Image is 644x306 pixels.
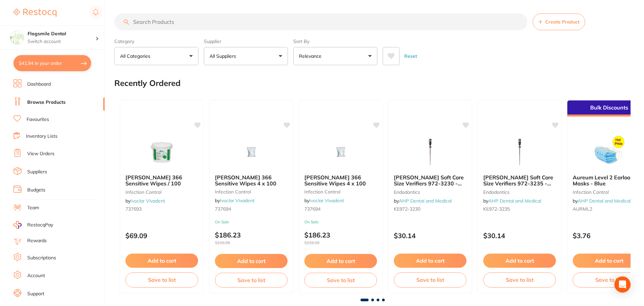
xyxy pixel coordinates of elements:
[27,187,45,193] a: Budgets
[304,241,377,245] span: $219.09
[304,273,377,288] button: Save to list
[483,254,556,268] button: Add to cart
[319,135,363,169] img: Durr FD 366 Sensitive Wipes 4 x 100
[215,220,288,224] small: On Sale
[304,189,377,194] small: infection control
[483,174,556,187] b: Kerr Soft Core Size Verifiers 972-3235 - #35 - Pack of 6
[27,255,56,261] a: Subscriptions
[130,198,165,204] a: Ivoclar Vivadent
[293,47,377,65] button: Relevance
[483,189,556,195] small: endodontics
[304,254,377,268] button: Add to cart
[27,272,45,279] a: Account
[488,198,541,204] a: AHP Dental and Medical
[215,273,288,288] button: Save to list
[28,31,96,37] h4: Flagsmile Dental
[114,79,181,88] h2: Recently Ordered
[140,135,184,169] img: Durr FD 366 Sensitive Wipes / 100
[204,38,288,44] label: Supplier
[483,198,541,204] span: by
[27,116,49,123] a: Favourites
[402,47,419,65] button: Reset
[394,189,466,195] small: endodontics
[215,241,288,245] span: $219.09
[27,237,47,244] a: Rewards
[394,198,452,204] span: by
[215,189,288,194] small: infection control
[304,174,377,187] b: Durr FD 366 Sensitive Wipes 4 x 100
[13,5,56,20] a: Restocq Logo
[114,13,527,30] input: Search Products
[28,38,96,45] p: Switch account
[120,53,153,59] p: All Categories
[408,135,452,169] img: Kerr Soft Core Size Verifiers 972-3230 - #30 - Pack of 6
[533,13,585,30] button: Create Product
[304,206,377,212] small: 737694
[27,150,54,157] a: View Orders
[26,133,58,140] a: Inventory Lists
[304,231,377,245] p: $186.23
[309,198,344,204] a: Ivoclar Vivadent
[13,9,56,17] img: Restocq Logo
[394,206,466,212] small: KE972-3230
[125,198,165,204] span: by
[399,198,452,204] a: AHP Dental and Medical
[483,272,556,287] button: Save to list
[293,38,377,44] label: Sort By
[394,272,466,287] button: Save to list
[125,189,198,195] small: infection control
[210,53,239,59] p: All Suppliers
[13,221,22,229] img: RestocqPay
[483,232,556,239] p: $30.14
[27,99,66,106] a: Browse Products
[304,220,377,224] small: On Sale
[114,47,198,65] button: All Categories
[125,174,198,187] b: Durr FD 366 Sensitive Wipes / 100
[204,47,288,65] button: All Suppliers
[578,198,631,204] a: AHP Dental and Medical
[614,276,631,293] div: Open Intercom Messenger
[394,232,466,239] p: $30.14
[299,53,324,59] p: Relevance
[483,206,556,212] small: KE972-3235
[27,169,47,175] a: Suppliers
[498,135,541,169] img: Kerr Soft Core Size Verifiers 972-3235 - #35 - Pack of 6
[215,174,288,187] b: Durr FD 366 Sensitive Wipes 4 x 100
[215,231,288,245] p: $186.23
[27,205,39,211] a: Team
[304,198,344,204] span: by
[27,81,51,88] a: Dashboard
[125,206,198,212] small: 737693
[573,198,631,204] span: by
[229,135,273,169] img: Durr FD 366 Sensitive Wipes 4 x 100
[27,222,53,228] span: RestocqPay
[114,38,198,44] label: Category
[13,55,91,71] button: $41.94 in your order
[545,19,579,25] span: Create Product
[27,291,44,297] a: Support
[125,272,198,287] button: Save to list
[125,232,198,239] p: $69.09
[215,254,288,268] button: Add to cart
[125,254,198,268] button: Add to cart
[587,135,631,169] img: Aureum Level 2 Earloop Masks - Blue
[13,221,53,229] a: RestocqPay
[215,198,255,204] span: by
[215,206,288,212] small: 737694
[10,31,24,44] img: Flagsmile Dental
[394,174,466,187] b: Kerr Soft Core Size Verifiers 972-3230 - #30 - Pack of 6
[220,198,255,204] a: Ivoclar Vivadent
[394,254,466,268] button: Add to cart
